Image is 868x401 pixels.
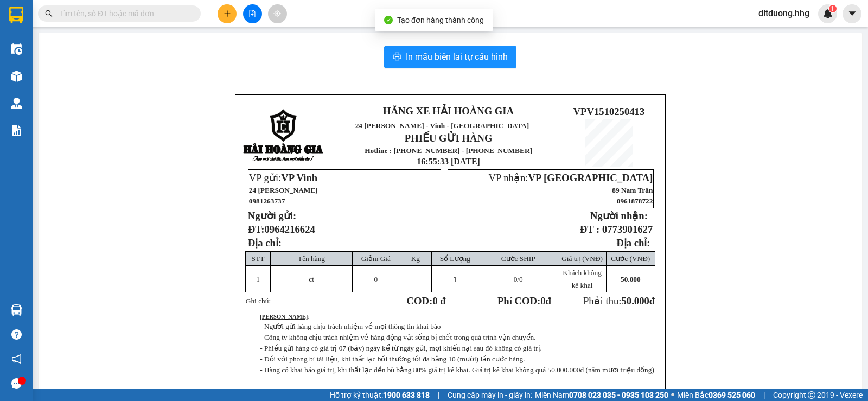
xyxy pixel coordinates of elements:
[488,172,653,183] span: VP nhận:
[11,354,22,364] span: notification
[405,132,493,144] strong: PHIẾU GỬI HÀNG
[268,4,287,23] button: aim
[243,4,262,23] button: file-add
[260,366,654,374] span: - Hàng có khai báo giá trị, khi thất lạc đền bù bằng 80% giá trị kê khai. Giá trị kê khai không q...
[823,9,833,18] img: icon-new-feature
[617,197,653,205] span: 0961878722
[248,237,282,249] span: Địa chỉ:
[260,355,525,363] span: - Đối với phong bì tài liệu, khi thất lạc bồi thường tối đa bằng 10 (mười) lần cước hàng.
[249,186,318,194] span: 24 [PERSON_NAME]
[249,172,317,183] span: VP gửi:
[330,389,430,401] span: Hỗ trợ kỹ thuật:
[11,98,22,109] img: warehouse-icon
[453,275,457,283] span: 1
[649,295,655,307] span: đ
[224,10,231,17] span: plus
[260,333,535,341] span: - Công ty không chịu trách nhiệm về hàng động vật sống bị chết trong quá trình vận chuyển.
[384,16,393,24] span: check-circle
[621,275,641,283] span: 50.000
[361,254,391,263] span: Giảm Giá
[750,7,818,20] span: dltduong.hhg
[563,269,601,289] span: Khách không kê khai
[42,79,97,103] strong: PHIẾU GỬI HÀNG
[256,275,260,283] span: 1
[501,254,535,263] span: Cước SHIP
[365,147,532,155] strong: Hotline : [PHONE_NUMBER] - [PHONE_NUMBER]
[561,254,603,263] span: Giá trị (VNĐ)
[808,391,815,399] span: copyright
[616,237,650,249] strong: Địa chỉ:
[248,210,296,221] strong: Người gửi:
[249,197,285,205] span: 0981263737
[611,254,650,263] span: Cước (VNĐ)
[528,172,653,183] span: VP [GEOGRAPHIC_DATA]
[11,71,22,82] img: warehouse-icon
[26,36,105,65] span: 24 [PERSON_NAME] - Vinh - [GEOGRAPHIC_DATA]
[260,322,441,330] span: - Người gửi hàng chịu trách nhiệm về mọi thông tin khai báo
[374,275,378,283] span: 0
[218,4,237,23] button: plus
[432,295,445,307] span: 0 đ
[383,391,430,399] strong: 1900 633 818
[248,10,256,17] span: file-add
[243,109,324,163] img: logo
[60,8,188,20] input: Tìm tên, số ĐT hoặc mã đơn
[11,329,22,340] span: question-circle
[621,295,649,307] span: 50.000
[829,5,837,12] sup: 1
[397,16,484,24] span: Tạo đơn hàng thành công
[417,157,480,166] span: 16:55:33 [DATE]
[831,5,834,12] span: 1
[407,295,446,307] strong: COD:
[11,125,22,136] img: solution-icon
[677,389,755,401] span: Miền Bắc
[763,389,765,401] span: |
[843,4,861,23] button: caret-down
[281,172,317,183] span: VP Vinh
[383,105,514,117] strong: HÃNG XE HẢI HOÀNG GIA
[847,9,857,18] span: caret-down
[260,314,308,320] strong: [PERSON_NAME]
[11,43,22,55] img: warehouse-icon
[273,10,281,17] span: aim
[246,297,271,305] span: Ghi chú:
[497,295,551,307] strong: Phí COD: đ
[6,45,24,99] img: logo
[448,389,532,401] span: Cung cấp máy in - giấy in:
[265,224,315,235] span: 0964216624
[540,295,545,307] span: 0
[9,7,23,23] img: logo-vxr
[406,50,508,63] span: In mẫu biên lai tự cấu hình
[535,389,668,401] span: Miền Nam
[393,52,401,62] span: printer
[260,344,542,352] span: - Phiếu gửi hàng có giá trị 07 (bảy) ngày kể từ ngày gửi, mọi khiếu nại sau đó không có giá trị.
[298,254,325,263] span: Tên hàng
[602,224,653,235] span: 0773901627
[11,378,22,389] span: message
[514,275,523,283] span: /0
[569,391,668,399] strong: 0708 023 035 - 0935 103 250
[438,389,439,401] span: |
[514,275,518,283] span: 0
[583,295,655,307] span: Phải thu:
[309,275,314,283] span: ct
[671,393,674,397] span: ⚪️
[35,11,103,34] strong: HÃNG XE HẢI HOÀNG GIA
[384,46,516,68] button: printerIn mẫu biên lai tự cấu hình
[440,254,470,263] span: Số Lượng
[590,210,648,221] strong: Người nhận:
[252,254,265,263] span: STT
[45,10,53,17] span: search
[260,314,309,320] span: :
[248,224,315,235] strong: ĐT:
[411,254,420,263] span: Kg
[355,122,529,130] span: 24 [PERSON_NAME] - Vinh - [GEOGRAPHIC_DATA]
[11,304,22,316] img: warehouse-icon
[612,186,653,194] span: 89 Nam Trân
[709,391,755,399] strong: 0369 525 060
[580,224,599,235] strong: ĐT :
[573,106,645,117] span: VPV1510250413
